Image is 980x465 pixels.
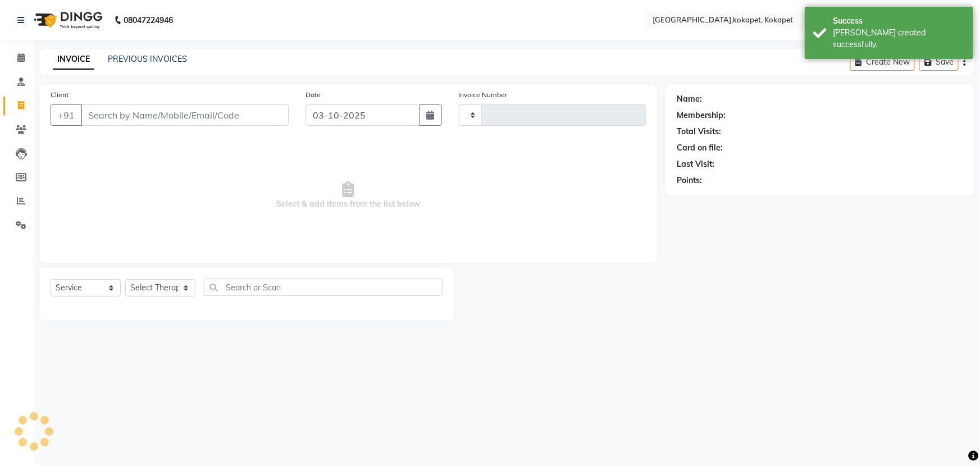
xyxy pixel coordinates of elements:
[51,104,82,126] button: +91
[677,175,702,186] div: Points:
[833,27,965,51] div: Bill created successfully.
[124,4,173,36] b: 08047224946
[459,90,508,100] label: Invoice Number
[677,110,726,121] div: Membership:
[919,53,959,71] button: Save
[51,90,69,100] label: Client
[677,126,721,138] div: Total Visits:
[53,49,94,70] a: INVOICE
[677,93,702,105] div: Name:
[204,279,443,296] input: Search or Scan
[29,4,106,36] img: logo
[306,90,321,100] label: Date
[677,142,723,154] div: Card on file:
[108,54,187,64] a: PREVIOUS INVOICES
[833,15,965,27] div: Success
[81,104,289,126] input: Search by Name/Mobile/Email/Code
[51,139,646,252] span: Select & add items from the list below
[677,158,714,170] div: Last Visit:
[850,53,915,71] button: Create New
